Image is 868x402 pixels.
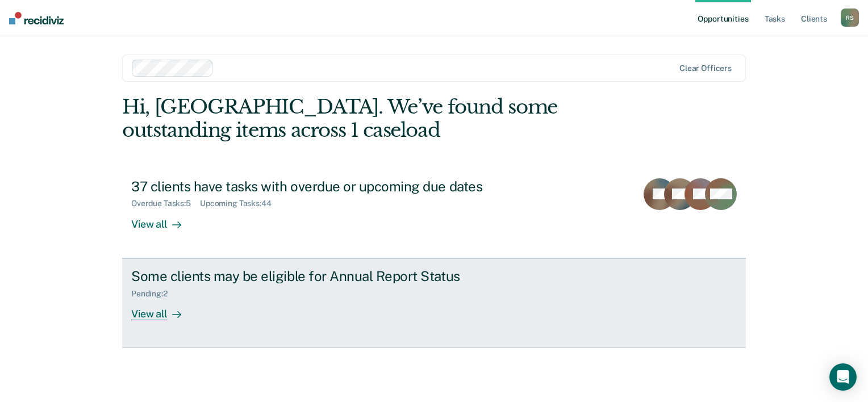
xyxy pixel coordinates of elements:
[131,289,177,299] div: Pending : 2
[679,64,732,73] div: Clear officers
[122,95,621,142] div: Hi, [GEOGRAPHIC_DATA]. We’ve found some outstanding items across 1 caseload
[122,169,746,258] a: 37 clients have tasks with overdue or upcoming due datesOverdue Tasks:5Upcoming Tasks:44View all
[131,298,195,320] div: View all
[200,199,281,208] div: Upcoming Tasks : 44
[841,9,859,27] div: R S
[9,12,64,24] img: Recidiviz
[841,9,859,27] button: RS
[131,178,530,195] div: 37 clients have tasks with overdue or upcoming due dates
[122,258,746,348] a: Some clients may be eligible for Annual Report StatusPending:2View all
[829,363,857,391] div: Open Intercom Messenger
[131,199,200,208] div: Overdue Tasks : 5
[131,208,195,231] div: View all
[131,268,530,284] div: Some clients may be eligible for Annual Report Status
